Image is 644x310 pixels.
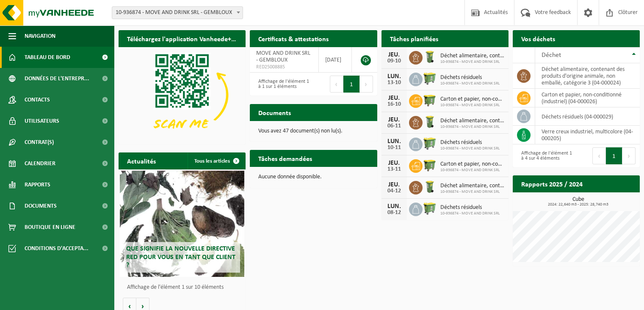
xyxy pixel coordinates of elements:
div: 09-10 [386,58,403,64]
div: JEU. [386,160,403,166]
td: déchets résiduels (04-000029) [535,107,640,126]
span: Utilisateurs [25,110,59,132]
td: [DATE] [319,47,352,73]
span: 10-936874 - MOVE AND DRINK SRL [440,189,504,194]
td: carton et papier, non-conditionné (industriel) (04-000026) [535,89,640,107]
span: 10-936874 - MOVE AND DRINK SRL - GEMBLOUX [112,7,243,19]
span: 2024: 22,640 m3 - 2025: 28,740 m3 [517,203,640,207]
div: 08-12 [386,210,403,216]
span: 10-936874 - MOVE AND DRINK SRL [440,103,504,108]
p: Aucune donnée disponible. [258,174,368,180]
span: 10-936874 - MOVE AND DRINK SRL [440,124,504,130]
div: 04-12 [386,188,403,194]
h2: Rapports 2025 / 2024 [513,175,591,192]
span: Navigation [25,25,55,47]
h2: Actualités [119,152,164,169]
div: JEU. [386,116,403,123]
span: Carton et papier, non-conditionné (industriel) [440,96,504,103]
div: 10-11 [386,145,403,151]
h2: Tâches planifiées [381,30,447,47]
img: WB-0140-HPE-GN-50 [423,180,437,194]
img: WB-0140-HPE-GN-50 [423,115,437,129]
div: 16-10 [386,101,403,107]
div: Affichage de l'élément 1 à 4 sur 4 éléments [517,147,572,165]
div: LUN. [386,73,403,80]
img: WB-0660-HPE-GN-50 [423,71,437,86]
div: LUN. [386,203,403,210]
a: Consulter les rapports [566,192,639,209]
div: 13-11 [386,166,403,172]
h2: Tâches demandées [250,150,321,166]
span: 10-936874 - MOVE AND DRINK SRL - GEMBLOUX [112,6,243,19]
div: 06-11 [386,123,403,129]
button: Next [360,76,373,93]
span: 10-936874 - MOVE AND DRINK SRL [440,59,504,65]
button: 1 [606,147,622,164]
span: Déchets résiduels [440,204,500,211]
button: 1 [343,76,360,93]
div: JEU. [386,51,403,58]
img: WB-0140-HPE-GN-50 [423,50,437,64]
h3: Cube [517,197,640,207]
span: Conditions d'accepta... [25,238,88,259]
span: Déchet alimentaire, contenant des produits d'origine animale, non emballé, catég... [440,118,504,124]
span: 10-936874 - MOVE AND DRINK SRL [440,168,504,173]
span: Boutique en ligne [25,217,75,238]
span: Données de l'entrepr... [25,68,89,89]
button: Previous [330,76,343,93]
p: Vous avez 47 document(s) non lu(s). [258,128,368,134]
span: Déchets résiduels [440,74,500,81]
span: Déchet alimentaire, contenant des produits d'origine animale, non emballé, catég... [440,183,504,189]
span: 10-936874 - MOVE AND DRINK SRL [440,146,500,151]
span: Que signifie la nouvelle directive RED pour vous en tant que client ? [126,245,235,268]
td: déchet alimentaire, contenant des produits d'origine animale, non emballé, catégorie 3 (04-000024) [535,63,640,89]
a: Que signifie la nouvelle directive RED pour vous en tant que client ? [120,171,244,277]
img: WB-1100-HPE-GN-50 [423,93,437,107]
h2: Vos déchets [513,30,564,47]
span: Déchets résiduels [440,139,500,146]
span: Carton et papier, non-conditionné (industriel) [440,161,504,168]
span: RED25008885 [256,64,312,70]
button: Previous [592,147,606,164]
span: Déchet alimentaire, contenant des produits d'origine animale, non emballé, catég... [440,53,504,59]
div: 13-10 [386,80,403,86]
span: Tableau de bord [25,47,70,68]
h2: Documents [250,104,299,121]
p: Affichage de l'élément 1 sur 10 éléments [127,285,241,290]
span: Documents [25,195,57,217]
span: Déchet [542,52,561,59]
div: JEU. [386,95,403,101]
span: Rapports [25,174,50,195]
div: LUN. [386,138,403,145]
h2: Certificats & attestations [250,30,337,47]
img: WB-1100-HPE-GN-50 [423,158,437,172]
img: WB-0660-HPE-GN-50 [423,201,437,216]
div: JEU. [386,181,403,188]
a: Tous les articles [188,152,245,169]
span: Contrat(s) [25,132,54,153]
span: MOVE AND DRINK SRL - GEMBLOUX [256,50,310,63]
img: WB-0660-HPE-GN-50 [423,136,437,151]
td: verre creux industriel, multicolore (04-000205) [535,126,640,144]
h2: Téléchargez l'application Vanheede+ maintenant! [119,30,246,47]
span: Calendrier [25,153,55,174]
span: 10-936874 - MOVE AND DRINK SRL [440,81,500,86]
img: Download de VHEPlus App [119,47,246,143]
span: Contacts [25,89,50,110]
button: Next [622,147,636,164]
span: 10-936874 - MOVE AND DRINK SRL [440,211,500,216]
div: Affichage de l'élément 1 à 1 sur 1 éléments [254,75,309,93]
